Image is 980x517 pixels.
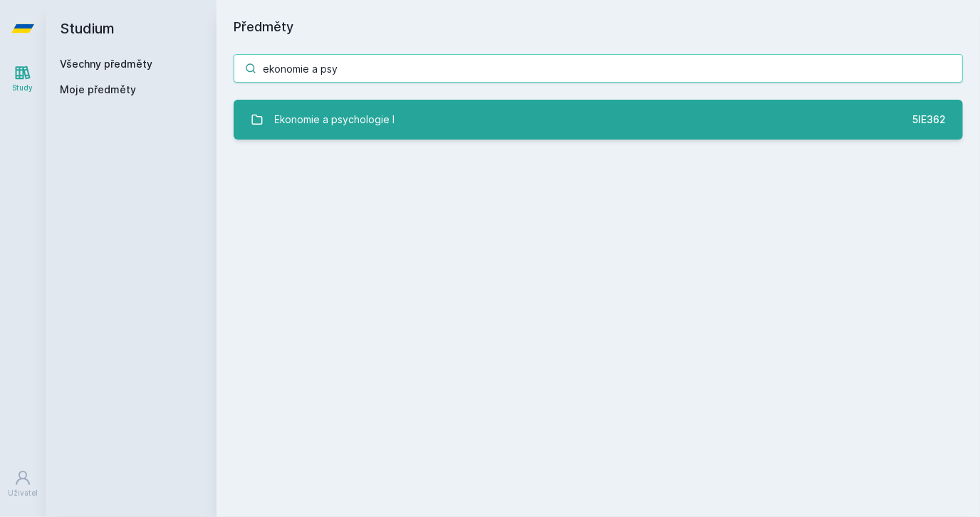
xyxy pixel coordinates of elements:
[8,488,38,498] div: Uživatel
[234,54,963,83] input: Název nebo ident předmětu…
[912,113,946,127] div: 5IE362
[3,462,43,506] a: Uživatel
[13,83,33,93] div: Study
[234,100,963,140] a: Ekonomie a psychologie I 5IE362
[60,58,152,70] a: Všechny předměty
[60,83,136,97] span: Moje předměty
[3,57,43,100] a: Study
[275,105,395,134] div: Ekonomie a psychologie I
[234,17,963,37] h1: Předměty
